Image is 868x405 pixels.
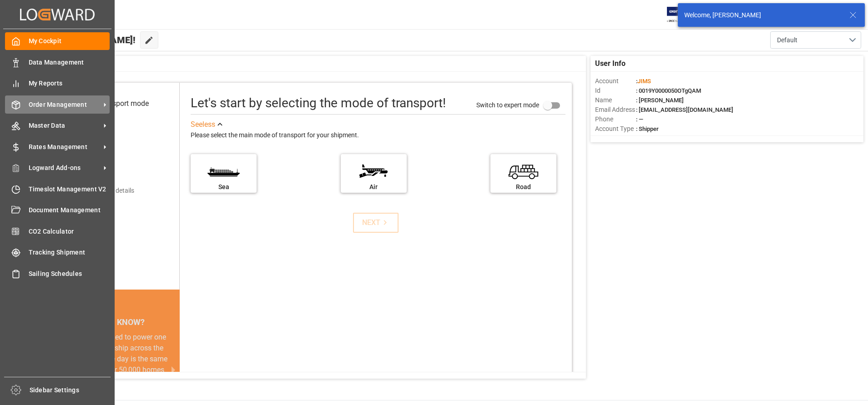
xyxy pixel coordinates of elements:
img: Exertis%20JAM%20-%20Email%20Logo.jpg_1722504956.jpg [667,7,698,23]
span: Phone [595,115,636,124]
span: CO2 Calculator [29,227,110,236]
span: Timeslot Management V2 [29,185,110,194]
span: User Info [595,58,626,69]
div: Add shipping details [77,186,134,195]
span: Id [595,86,636,95]
div: Welcome, [PERSON_NAME] [684,10,841,20]
span: JIMS [637,78,651,85]
span: : [EMAIL_ADDRESS][DOMAIN_NAME] [636,106,733,113]
span: Hello [PERSON_NAME]! [38,31,136,49]
div: See less [191,119,215,130]
span: Order Management [29,100,101,110]
a: CO2 Calculator [5,222,110,240]
div: Please select the main mode of transport for your shipment. [191,130,565,141]
span: Email Address [595,105,636,115]
span: Account Type [595,124,636,134]
span: : — [636,116,643,123]
span: Switch to expert mode [476,101,539,109]
span: Sailing Schedules [29,269,110,279]
button: NEXT [353,213,399,233]
button: open menu [770,31,861,49]
span: : Shipper [636,125,659,132]
div: Let's start by selecting the mode of transport! [191,94,446,113]
span: My Cockpit [29,36,110,46]
a: Tracking Shipment [5,244,110,261]
div: Sea [195,182,252,192]
span: Document Management [29,205,110,215]
span: Logward Add-ons [29,163,101,173]
div: Road [495,182,552,192]
span: Account [595,76,636,86]
span: Tracking Shipment [29,248,110,257]
div: NEXT [362,217,390,228]
div: Select transport mode [78,98,149,109]
a: Timeslot Management V2 [5,180,110,198]
span: : [PERSON_NAME] [636,97,684,104]
a: Sailing Schedules [5,265,110,282]
span: Rates Management [29,142,101,152]
a: Document Management [5,201,110,219]
span: Data Management [29,58,110,67]
span: My Reports [29,79,110,88]
a: My Cockpit [5,32,110,50]
a: Data Management [5,53,110,71]
span: Default [777,35,797,45]
span: : 0019Y0000050OTgQAM [636,87,701,94]
span: Master Data [29,121,101,130]
span: Sidebar Settings [30,385,111,395]
div: Air [345,182,402,192]
a: My Reports [5,75,110,92]
span: : [636,78,651,85]
span: Name [595,95,636,105]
